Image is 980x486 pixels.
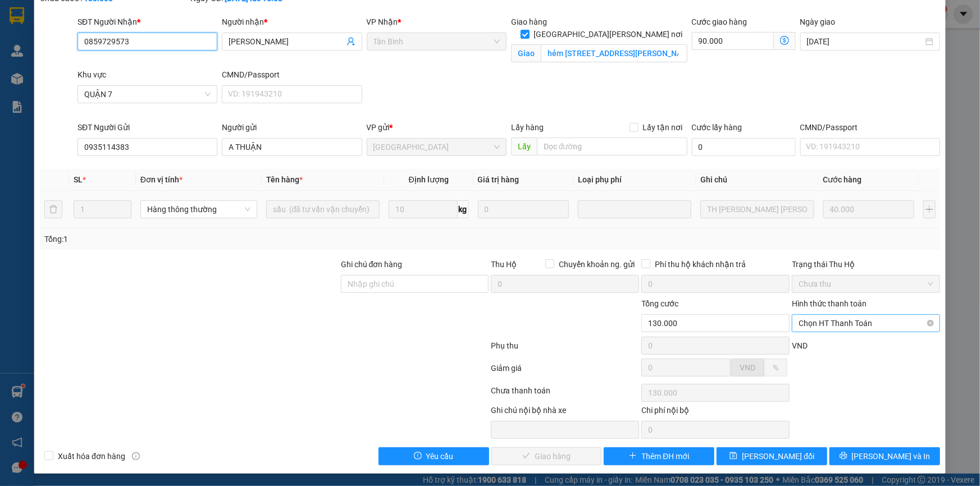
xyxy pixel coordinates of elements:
[490,362,641,382] div: Giảm giá
[840,452,847,461] span: printer
[341,275,489,293] input: Ghi chú đơn hàng
[639,121,687,134] span: Lấy tận nơi
[692,17,747,26] label: Cước giao hàng
[414,452,422,461] span: exclamation-circle
[53,450,130,462] span: Xuất hóa đơn hàng
[347,37,355,46] span: user-add
[696,169,818,191] th: Ghi chú
[78,121,217,134] div: SĐT Người Gửi
[692,138,796,156] input: Cước lấy hàng
[490,340,641,359] div: Phụ thu
[792,299,867,308] label: Hình thức thanh toán
[792,258,940,270] div: Trạng thái Thu Hộ
[491,404,639,421] div: Ghi chú nội bộ nhà xe
[78,16,217,28] div: SĐT Người Nhận
[773,363,778,372] span: %
[490,384,641,404] div: Chưa thanh toán
[740,363,755,372] span: VND
[409,175,449,184] span: Định lượng
[458,200,469,218] span: kg
[478,200,569,218] input: 0
[792,341,808,350] span: VND
[478,175,519,184] span: Giá trị hàng
[742,450,814,462] span: [PERSON_NAME] đổi
[140,175,183,184] span: Đơn vị tính
[629,452,637,461] span: plus
[222,68,362,81] div: CMND/Passport
[367,17,398,26] span: VP Nhận
[700,200,814,218] input: Ghi Chú
[266,175,303,184] span: Tên hàng
[147,201,250,218] span: Hàng thông thường
[373,139,500,155] span: Hòa Đông
[799,276,933,292] span: Chưa thu
[341,260,403,269] label: Ghi chú đơn hàng
[730,452,737,461] span: save
[78,68,217,81] div: Khu vực
[74,175,83,184] span: SL
[641,299,678,308] span: Tổng cước
[44,200,62,218] button: delete
[530,28,687,40] span: [GEOGRAPHIC_DATA][PERSON_NAME] nơi
[823,175,862,184] span: Cước hàng
[222,121,362,134] div: Người gửi
[84,86,211,103] span: QUẬN 7
[807,35,923,48] input: Ngày giao
[923,200,936,218] button: plus
[491,260,517,269] span: Thu Hộ
[780,36,789,45] span: dollar-circle
[554,258,639,270] span: Chuyển khoản ng. gửi
[852,450,931,462] span: [PERSON_NAME] và In
[44,233,379,245] div: Tổng: 1
[829,447,940,465] button: printer[PERSON_NAME] và In
[426,450,454,462] span: Yêu cầu
[132,452,140,460] span: info-circle
[573,169,696,191] th: Loại phụ phí
[641,404,790,421] div: Chi phí nội bộ
[379,447,489,465] button: exclamation-circleYêu cầu
[511,137,537,155] span: Lấy
[491,447,602,465] button: checkGiao hàng
[373,33,500,50] span: Tân Bình
[692,32,774,50] input: Cước giao hàng
[266,200,380,218] input: VD: Bàn, Ghế
[650,258,750,270] span: Phí thu hộ khách nhận trả
[800,121,940,134] div: CMND/Passport
[367,121,507,134] div: VP gửi
[823,200,915,218] input: 0
[511,123,544,132] span: Lấy hàng
[692,123,742,132] label: Cước lấy hàng
[541,44,687,62] input: Giao tận nơi
[800,17,836,26] label: Ngày giao
[511,17,547,26] span: Giao hàng
[717,447,827,465] button: save[PERSON_NAME] đổi
[222,16,362,28] div: Người nhận
[604,447,714,465] button: plusThêm ĐH mới
[641,450,689,462] span: Thêm ĐH mới
[927,320,934,327] span: close-circle
[511,44,541,62] span: Giao
[799,315,933,332] span: Chọn HT Thanh Toán
[537,137,687,155] input: Dọc đường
